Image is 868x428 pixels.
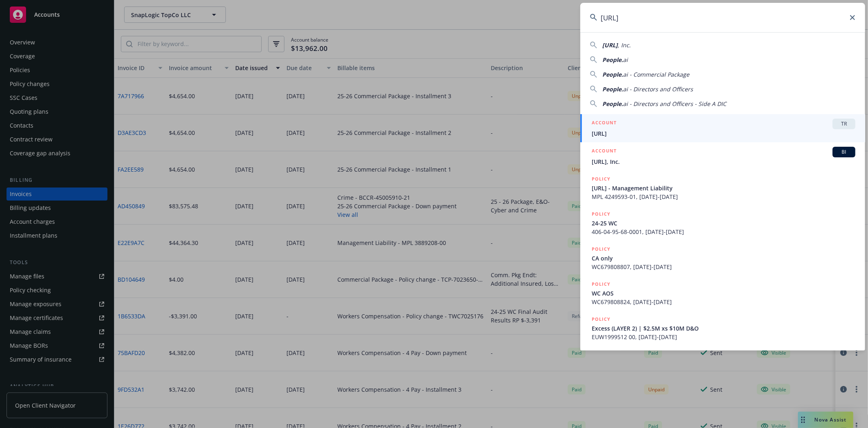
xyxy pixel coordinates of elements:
[623,100,726,108] span: ai - Directors and Officers - Side A DIC
[836,148,852,156] span: BI
[623,71,689,78] span: ai - Commercial Package
[592,157,855,166] span: [URL], Inc.
[592,324,855,333] span: Excess (LAYER 2) | $2.5M xs $10M D&O
[623,85,693,93] span: ai - Directors and Officers
[580,240,865,276] a: POLICYCA onlyWC679808807, [DATE]-[DATE]
[592,147,617,157] h5: ACCOUNT
[602,56,623,64] span: People.
[580,205,865,240] a: POLICY24-25 WC406-04-95-68-0001, [DATE]-[DATE]
[592,333,855,341] span: EUW1999512 00, [DATE]-[DATE]
[602,41,618,49] span: [URL]
[618,41,631,49] span: , Inc.
[580,114,865,142] a: ACCOUNTTR[URL]
[592,219,855,227] span: 24-25 WC
[592,315,610,323] h5: POLICY
[836,120,852,128] span: TR
[602,100,623,108] span: People.
[580,142,865,170] a: ACCOUNTBI[URL], Inc.
[623,56,628,64] span: ai
[592,227,855,236] span: 406-04-95-68-0001, [DATE]-[DATE]
[602,85,623,93] span: People.
[580,3,865,32] input: Search...
[592,245,610,253] h5: POLICY
[592,119,617,128] h5: ACCOUNT
[592,254,855,263] span: CA only
[592,129,855,138] span: [URL]
[592,289,855,298] span: WC AOS
[580,170,865,205] a: POLICY[URL] - Management LiabilityMPL 4249593-01, [DATE]-[DATE]
[592,184,855,192] span: [URL] - Management Liability
[580,311,865,346] a: POLICYExcess (LAYER 2) | $2.5M xs $10M D&OEUW1999512 00, [DATE]-[DATE]
[592,263,855,271] span: WC679808807, [DATE]-[DATE]
[580,276,865,311] a: POLICYWC AOSWC679808824, [DATE]-[DATE]
[592,175,610,183] h5: POLICY
[592,280,610,288] h5: POLICY
[592,298,855,306] span: WC679808824, [DATE]-[DATE]
[602,71,623,78] span: People.
[592,210,610,218] h5: POLICY
[592,192,855,201] span: MPL 4249593-01, [DATE]-[DATE]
